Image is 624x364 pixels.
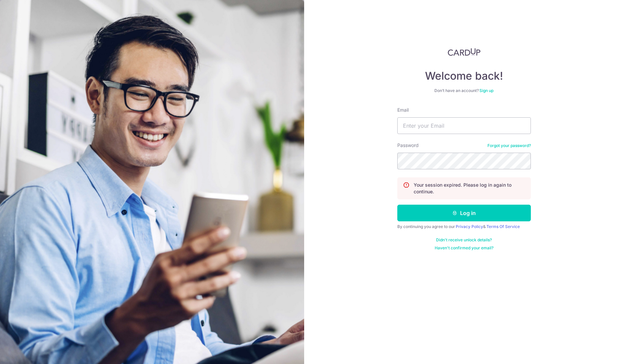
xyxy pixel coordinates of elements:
[414,182,525,195] p: Your session expired. Please log in again to continue.
[436,237,492,243] a: Didn't receive unlock details?
[397,117,531,134] input: Enter your Email
[397,88,531,93] div: Don’t have an account?
[397,205,531,221] button: Log in
[397,142,419,149] label: Password
[487,143,531,148] a: Forgot your password?
[456,224,483,229] a: Privacy Policy
[397,224,531,229] div: By continuing you agree to our &
[397,107,409,113] label: Email
[486,224,520,229] a: Terms Of Service
[448,48,480,56] img: CardUp Logo
[397,69,531,83] h4: Welcome back!
[435,245,493,251] a: Haven't confirmed your email?
[479,88,493,93] a: Sign up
